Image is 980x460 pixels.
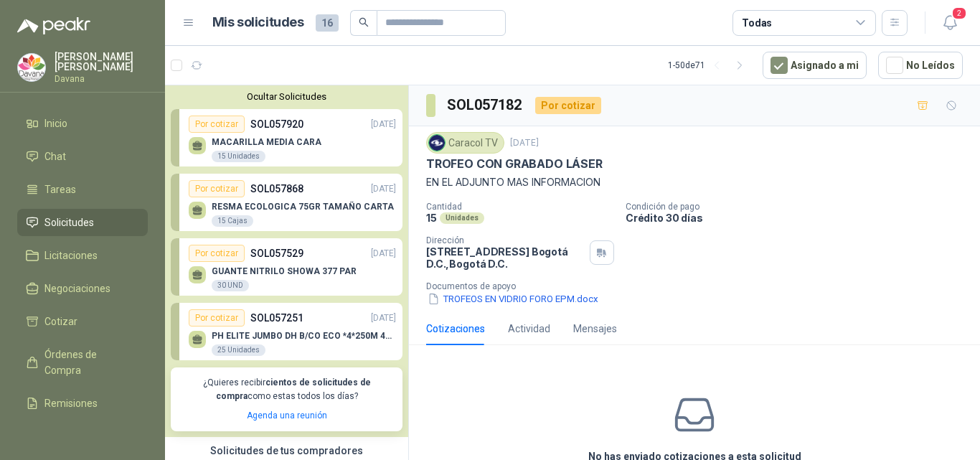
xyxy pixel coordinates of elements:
div: Por cotizar [189,309,245,327]
div: 1 - 50 de 71 [668,54,751,77]
span: 2 [951,6,967,20]
p: [DATE] [371,182,396,196]
span: Remisiones [44,395,98,411]
div: Ocultar SolicitudesPor cotizarSOL057920[DATE] MACARILLA MEDIA CARA15 UnidadesPor cotizarSOL057868... [165,85,408,437]
h1: Mis solicitudes [212,12,304,33]
p: EN EL ADJUNTO MAS INFORMACION [426,174,963,190]
a: Remisiones [17,390,148,417]
span: Inicio [44,116,67,131]
span: Solicitudes [44,215,94,230]
p: [DATE] [510,136,539,150]
div: Por cotizar [189,180,245,197]
p: RESMA ECOLOGICA 75GR TAMAÑO CARTA [212,202,394,212]
button: No Leídos [878,52,963,79]
p: TROFEO CON GRABADO LÁSER [426,156,603,172]
p: [DATE] [371,247,396,260]
p: [PERSON_NAME] [PERSON_NAME] [55,52,148,72]
a: Agenda una reunión [247,410,327,421]
div: 15 Unidades [212,151,265,162]
a: Cotizar [17,308,148,335]
p: Davana [55,75,148,83]
p: [DATE] [371,118,396,131]
a: Inicio [17,110,148,137]
p: PH ELITE JUMBO DH B/CO ECO *4*250M 4333 [212,331,396,341]
p: [STREET_ADDRESS] Bogotá D.C. , Bogotá D.C. [426,245,584,270]
button: Ocultar Solicitudes [171,91,402,102]
p: 15 [426,212,437,224]
a: Tareas [17,176,148,203]
p: Condición de pago [626,202,974,212]
div: Todas [742,15,772,31]
h3: SOL057182 [447,94,524,116]
b: cientos de solicitudes de compra [216,377,371,401]
div: 25 Unidades [212,344,265,356]
img: Logo peakr [17,17,90,34]
p: SOL057868 [250,181,303,197]
img: Company Logo [18,54,45,81]
a: Configuración [17,423,148,450]
div: Por cotizar [535,97,601,114]
a: Chat [17,143,148,170]
p: Cantidad [426,202,614,212]
a: Por cotizarSOL057868[DATE] RESMA ECOLOGICA 75GR TAMAÑO CARTA15 Cajas [171,174,402,231]
a: Negociaciones [17,275,148,302]
span: Negociaciones [44,281,110,296]
div: Cotizaciones [426,321,485,337]
a: Por cotizarSOL057251[DATE] PH ELITE JUMBO DH B/CO ECO *4*250M 433325 Unidades [171,303,402,360]
p: Dirección [426,235,584,245]
span: search [359,17,369,27]
div: Por cotizar [189,245,245,262]
span: Tareas [44,182,76,197]
span: Órdenes de Compra [44,347,134,378]
button: 2 [937,10,963,36]
span: 16 [316,14,339,32]
button: Asignado a mi [763,52,867,79]
p: SOL057251 [250,310,303,326]
span: Licitaciones [44,248,98,263]
button: TROFEOS EN VIDRIO FORO EPM.docx [426,291,600,306]
div: Mensajes [573,321,617,337]
img: Company Logo [429,135,445,151]
a: Por cotizarSOL057529[DATE] GUANTE NITRILO SHOWA 377 PAR30 UND [171,238,402,296]
p: MACARILLA MEDIA CARA [212,137,321,147]
p: GUANTE NITRILO SHOWA 377 PAR [212,266,357,276]
div: 30 UND [212,280,249,291]
a: Órdenes de Compra [17,341,148,384]
div: Por cotizar [189,116,245,133]
p: ¿Quieres recibir como estas todos los días? [179,376,394,403]
span: Chat [44,149,66,164]
div: Actividad [508,321,550,337]
div: Unidades [440,212,484,224]
a: Por cotizarSOL057920[DATE] MACARILLA MEDIA CARA15 Unidades [171,109,402,166]
div: Caracol TV [426,132,504,154]
p: SOL057529 [250,245,303,261]
span: Cotizar [44,314,77,329]
p: SOL057920 [250,116,303,132]
p: Documentos de apoyo [426,281,974,291]
div: 15 Cajas [212,215,253,227]
p: Crédito 30 días [626,212,974,224]
p: [DATE] [371,311,396,325]
a: Licitaciones [17,242,148,269]
a: Solicitudes [17,209,148,236]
